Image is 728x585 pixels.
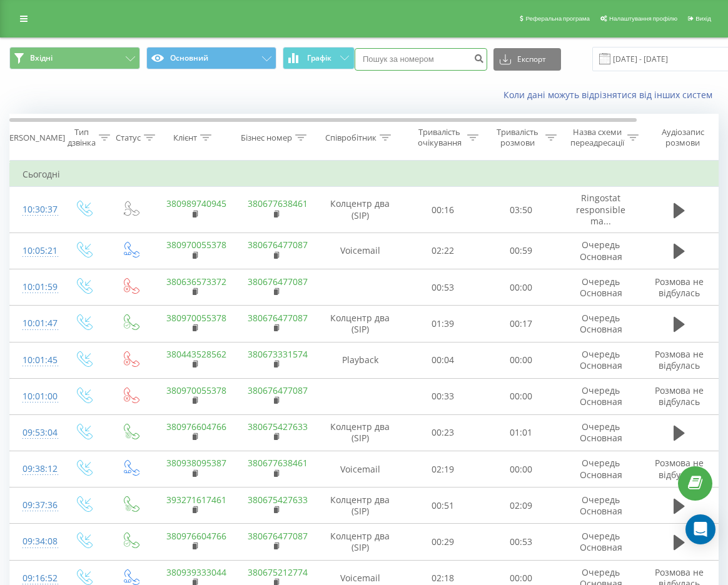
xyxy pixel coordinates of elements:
td: Voicemail [316,451,404,487]
div: Бізнес номер [241,132,292,143]
button: Основний [146,47,277,69]
div: Тривалість очікування [415,127,464,148]
td: 02:22 [404,232,482,269]
td: Колцентр два (SIP) [316,487,404,524]
td: 01:01 [482,414,560,451]
span: Розмова не відбулась [655,348,704,371]
td: Очередь Основная [560,306,642,342]
a: 380938095387 [166,457,226,469]
button: Вхідні [9,47,140,69]
span: Реферальна програма [525,15,590,22]
a: 380443528562 [166,348,226,360]
div: Співробітник [325,132,377,143]
td: 00:29 [404,524,482,560]
span: Графік [307,54,331,62]
td: Очередь Основная [560,414,642,451]
div: 09:53:04 [23,421,48,445]
a: 380675427633 [248,494,308,506]
td: 00:00 [482,378,560,414]
a: 380675427633 [248,421,308,432]
td: Очередь Основная [560,378,642,414]
td: 00:04 [404,342,482,378]
a: 380989740945 [166,197,226,209]
div: 10:05:21 [23,239,48,263]
a: 380673331574 [248,348,308,360]
div: 09:34:08 [23,529,48,554]
div: Тип дзвінка [68,127,96,148]
button: Експорт [493,48,561,71]
a: 380970055378 [166,312,226,324]
button: Графік [283,47,355,69]
div: 10:30:37 [23,197,48,222]
div: 10:01:59 [23,275,48,299]
div: Назва схеми переадресації [570,127,624,148]
div: Клієнт [173,132,197,143]
a: 380676477087 [248,530,308,542]
td: 00:17 [482,306,560,342]
span: Ringostat responsible ma... [576,192,625,226]
span: Вихід [695,15,711,22]
span: Розмова не відбулась [655,384,704,407]
td: 01:39 [404,306,482,342]
td: Playback [316,342,404,378]
span: Розмова не відбулась [655,276,704,299]
td: Очередь Основная [560,269,642,306]
td: 00:53 [404,269,482,306]
td: 02:19 [404,451,482,487]
a: 380675212774 [248,566,308,578]
td: 00:00 [482,342,560,378]
td: 00:59 [482,232,560,269]
a: 380636573372 [166,276,226,287]
a: 380676477087 [248,384,308,396]
div: Open Intercom Messenger [685,514,715,544]
td: 03:50 [482,187,560,233]
td: 00:33 [404,378,482,414]
td: Колцентр два (SIP) [316,306,404,342]
td: 00:53 [482,524,560,560]
a: 380676477087 [248,312,308,324]
td: Очередь Основная [560,487,642,524]
a: 380676477087 [248,239,308,251]
div: 09:37:36 [23,493,48,517]
a: 380976604766 [166,421,226,432]
td: 00:16 [404,187,482,233]
span: Розмова не відбулась [655,457,704,480]
a: 380939333044 [166,566,226,578]
td: 00:00 [482,269,560,306]
span: Вхідні [30,53,53,63]
td: Очередь Основная [560,524,642,560]
div: Статус [116,132,141,143]
a: 380976604766 [166,530,226,542]
input: Пошук за номером [355,48,487,71]
div: 10:01:00 [23,384,48,409]
div: 10:01:47 [23,311,48,336]
div: 10:01:45 [23,348,48,372]
div: Тривалість розмови [493,127,542,148]
div: 09:38:12 [23,457,48,481]
a: 380677638461 [248,197,308,209]
td: Колцентр два (SIP) [316,524,404,560]
a: Коли дані можуть відрізнятися вiд інших систем [503,89,719,101]
a: 380970055378 [166,239,226,251]
td: 00:51 [404,487,482,524]
td: Очередь Основная [560,342,642,378]
td: Колцентр два (SIP) [316,187,404,233]
td: 00:23 [404,414,482,451]
span: Налаштування профілю [609,15,677,22]
td: Колцентр два (SIP) [316,414,404,451]
a: 393271617461 [166,494,226,506]
td: Очередь Основная [560,232,642,269]
div: [PERSON_NAME] [2,132,65,143]
a: 380677638461 [248,457,308,469]
td: 00:00 [482,451,560,487]
td: Voicemail [316,232,404,269]
td: Очередь Основная [560,451,642,487]
a: 380970055378 [166,384,226,396]
div: Аудіозапис розмови [652,127,713,148]
a: 380676477087 [248,276,308,287]
td: 02:09 [482,487,560,524]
